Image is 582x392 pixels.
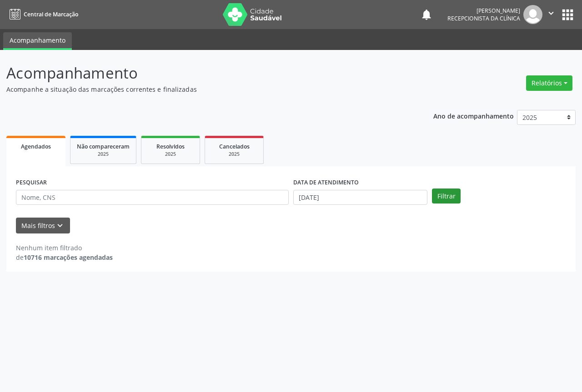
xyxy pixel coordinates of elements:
[420,8,433,21] button: notifications
[3,32,72,50] a: Acompanhamento
[433,110,514,121] p: Ano de acompanhamento
[542,5,560,24] button: 
[16,218,70,233] button: Mais filtroskeyboard_arrow_down
[24,10,78,18] span: Central de Marcação
[526,75,572,91] button: Relatórios
[77,143,130,150] span: Não compareceram
[211,151,257,158] div: 2025
[148,151,193,158] div: 2025
[432,189,461,204] button: Filtrar
[546,8,556,18] i: 
[24,253,113,262] strong: 10716 marcações agendadas
[219,143,250,150] span: Cancelados
[16,176,47,190] label: PESQUISAR
[523,5,542,24] img: img
[16,243,113,253] div: Nenhum item filtrado
[6,7,78,22] a: Central de Marcação
[16,190,289,205] input: Nome, CNS
[6,62,405,84] p: Acompanhamento
[55,221,65,231] i: keyboard_arrow_down
[560,7,576,23] button: apps
[16,253,113,262] div: de
[156,143,185,150] span: Resolvidos
[447,7,520,15] div: [PERSON_NAME]
[6,84,405,94] p: Acompanhe a situação das marcações correntes e finalizadas
[293,190,427,205] input: Selecione um intervalo
[293,176,359,190] label: DATA DE ATENDIMENTO
[21,143,51,150] span: Agendados
[447,15,520,22] span: Recepcionista da clínica
[77,151,130,158] div: 2025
